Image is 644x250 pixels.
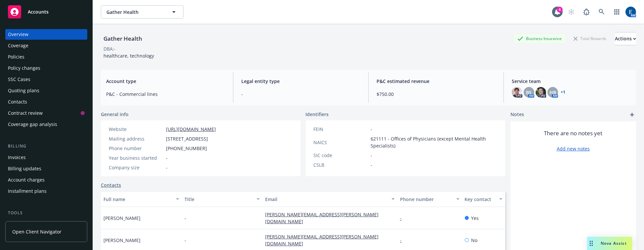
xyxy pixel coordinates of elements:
[5,163,87,174] a: Billing updates
[166,126,216,132] a: [URL][DOMAIN_NAME]
[5,119,87,130] a: Coverage gap analysis
[5,74,87,85] a: SSC Cases
[5,40,87,51] a: Coverage
[628,111,636,119] a: add
[514,34,565,43] div: Business Insurance
[5,186,87,196] a: Installment plans
[182,191,263,207] button: Title
[5,175,87,185] a: Account charges
[109,126,163,133] div: Website
[462,191,505,207] button: Key contact
[5,63,87,73] a: Policy changes
[8,52,24,62] div: Policies
[5,29,87,40] a: Overview
[8,108,43,118] div: Contract review
[314,152,368,159] div: SIC code
[109,135,163,142] div: Mailing address
[5,85,87,96] a: Quoting plans
[166,164,168,171] span: -
[8,163,41,174] div: Billing updates
[5,210,87,216] div: Tools
[8,119,57,130] div: Coverage gap analysis
[561,90,565,94] a: +1
[8,152,26,163] div: Invoices
[371,161,373,168] span: -
[109,164,163,171] div: Company size
[103,215,141,222] span: [PERSON_NAME]
[314,161,368,168] div: CSLB
[580,5,593,19] a: Report a Bug
[265,211,379,225] a: [PERSON_NAME][EMAIL_ADDRESS][PERSON_NAME][DOMAIN_NAME]
[8,186,47,196] div: Installment plans
[5,52,87,62] a: Policies
[101,111,129,118] span: General info
[8,97,27,107] div: Contacts
[28,9,49,15] span: Accounts
[8,74,30,85] div: SSC Cases
[109,145,163,152] div: Phone number
[8,175,45,185] div: Account charges
[615,32,636,45] button: Actions
[306,111,329,118] span: Identifiers
[570,34,610,43] div: Total Rewards
[106,78,225,85] span: Account type
[587,237,632,250] button: Nova Assist
[371,126,373,133] span: -
[557,7,563,13] div: 4
[103,45,116,52] div: DBA: -
[471,237,478,244] span: No
[12,228,61,235] span: Open Client Navigator
[587,237,595,250] div: Drag to move
[377,91,496,98] span: $750.00
[8,85,39,96] div: Quoting plans
[512,87,522,98] img: photo
[103,196,172,203] div: Full name
[371,135,498,149] span: 621111 - Offices of Physicians (except Mental Health Specialists)
[557,145,590,152] a: Add new notes
[595,5,608,19] a: Search
[397,191,462,207] button: Phone number
[101,34,145,43] div: Gather Health
[615,32,636,45] div: Actions
[5,97,87,107] a: Contacts
[510,111,524,119] span: Notes
[166,145,207,152] span: [PHONE_NUMBER]
[8,29,28,40] div: Overview
[109,154,163,161] div: Year business started
[5,152,87,163] a: Invoices
[184,196,253,203] div: Title
[166,135,208,142] span: [STREET_ADDRESS]
[241,91,360,98] span: -
[101,182,121,188] a: Contacts
[471,215,479,222] span: Yes
[106,9,164,16] span: Gather Health
[536,87,546,98] img: photo
[371,152,373,159] span: -
[400,196,452,203] div: Phone number
[241,78,360,85] span: Legal entity type
[549,89,556,96] span: HB
[544,129,603,137] span: There are no notes yet
[265,233,379,247] a: [PERSON_NAME][EMAIL_ADDRESS][PERSON_NAME][DOMAIN_NAME]
[5,3,87,21] a: Accounts
[184,237,186,244] span: -
[8,63,40,73] div: Policy changes
[565,5,578,19] a: Start snowing
[184,215,186,222] span: -
[400,215,407,221] a: -
[262,191,397,207] button: Email
[265,196,387,203] div: Email
[512,78,631,85] span: Service team
[166,154,168,161] span: -
[526,89,532,96] span: BS
[8,40,28,51] div: Coverage
[314,126,368,133] div: FEIN
[465,196,495,203] div: Key contact
[5,143,87,149] div: Billing
[5,108,87,118] a: Contract review
[103,53,154,59] span: healthcare, technology
[314,139,368,146] div: NAICS
[400,237,407,243] a: -
[625,7,636,17] img: photo
[601,240,627,246] span: Nova Assist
